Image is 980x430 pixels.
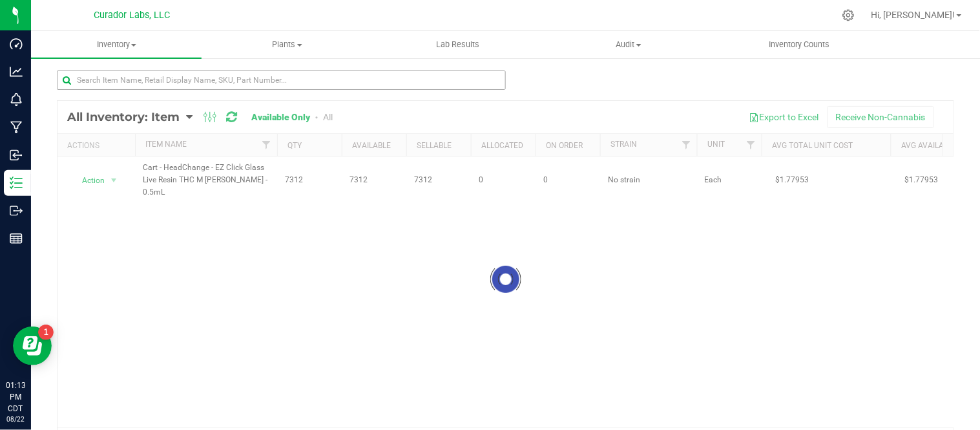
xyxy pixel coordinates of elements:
span: Inventory Counts [752,39,848,50]
span: Lab Results [419,39,497,50]
inline-svg: Inventory [10,177,23,189]
a: Inventory Counts [714,31,885,58]
a: Inventory [31,31,202,58]
iframe: Resource center [13,327,52,365]
span: Curador Labs, LLC [94,10,170,21]
a: Audit [543,31,714,58]
input: Search Item Name, Retail Display Name, SKU, Part Number... [57,70,506,90]
span: Plants [202,39,371,50]
div: Manage settings [840,9,857,21]
span: Inventory [31,39,202,50]
inline-svg: Outbound [10,204,23,217]
inline-svg: Monitoring [10,93,23,106]
inline-svg: Inbound [10,149,23,162]
inline-svg: Dashboard [10,38,23,50]
inline-svg: Analytics [10,65,23,78]
a: Lab Results [373,31,543,58]
inline-svg: Manufacturing [10,121,23,134]
a: Plants [202,31,372,58]
p: 01:13 PM CDT [6,380,25,414]
span: Audit [544,39,713,50]
iframe: Resource center unread badge [38,325,54,340]
span: Hi, [PERSON_NAME]! [871,10,955,20]
p: 08/22 [6,414,25,424]
inline-svg: Reports [10,232,23,245]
